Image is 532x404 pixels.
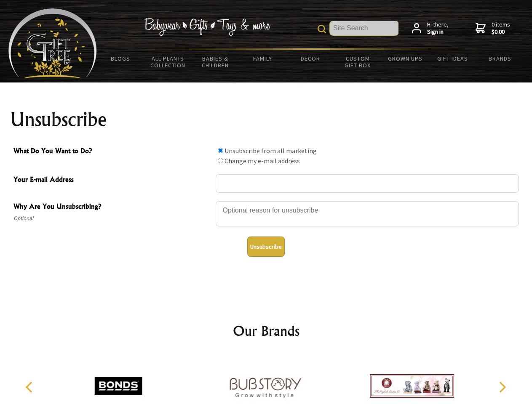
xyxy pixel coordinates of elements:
[144,18,270,36] img: Babywear - Gifts - Toys & more
[239,50,287,67] a: Family
[476,21,510,36] a: 0 items$0.00
[286,50,334,67] a: Decor
[13,201,211,213] span: Why Are You Unsubscribing?
[492,21,510,36] span: 0 items
[429,50,476,67] a: Gift Ideas
[97,50,144,67] a: BLOGS
[144,50,192,74] a: All Plants Collection
[218,148,223,153] input: What Do You Want to Do?
[330,21,398,35] input: Site Search
[192,50,239,74] a: Babies & Children
[13,174,211,186] span: Your E-mail Address
[216,201,519,226] textarea: Why Are You Unsubscribing?
[381,50,429,67] a: Grown Ups
[225,157,300,165] label: Change my e-mail address
[247,237,285,257] button: Unsubscribe
[13,213,211,223] span: Optional
[427,28,449,36] strong: Sign in
[476,50,524,67] a: Brands
[412,21,449,36] a: Hi there,Sign in
[216,174,519,193] input: Your E-mail Address
[17,321,516,341] h2: Our Brands
[21,378,40,396] button: Previous
[492,28,510,36] strong: $0.00
[8,8,97,78] img: Babyware - Gifts - Toys and more...
[13,146,211,158] span: What Do You Want to Do?
[427,21,449,36] span: Hi there,
[10,109,522,130] h1: Unsubscribe
[225,146,317,155] label: Unsubscribe from all marketing
[493,378,511,396] button: Next
[318,25,326,33] img: product search
[218,158,223,163] input: What Do You Want to Do?
[334,50,382,74] a: Custom Gift Box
